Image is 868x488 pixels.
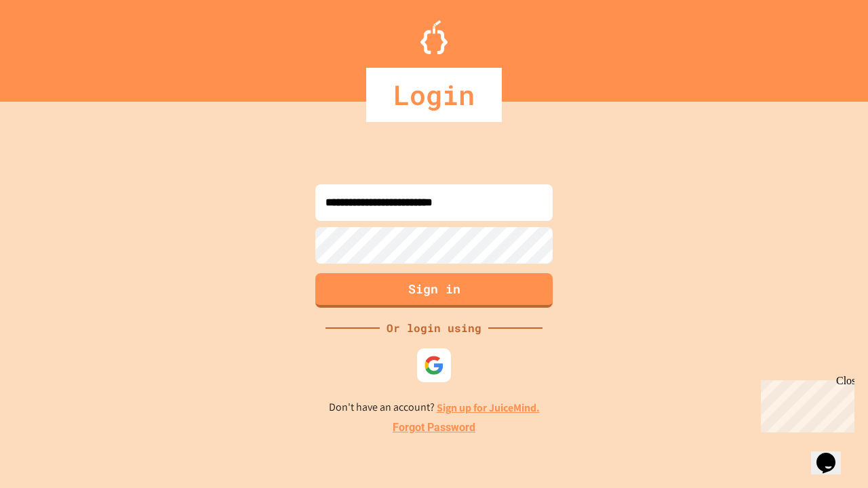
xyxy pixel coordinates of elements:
a: Forgot Password [393,420,475,436]
iframe: chat widget [755,375,854,432]
p: Don't have an account? [329,399,540,416]
div: Or login using [380,320,488,336]
button: Sign in [315,273,553,308]
div: Chat with us now!Close [5,5,94,86]
div: Login [366,68,502,122]
a: Sign up for JuiceMind. [437,401,540,415]
img: Logo.svg [420,20,448,54]
iframe: chat widget [811,434,854,474]
img: google-icon.svg [424,355,444,375]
